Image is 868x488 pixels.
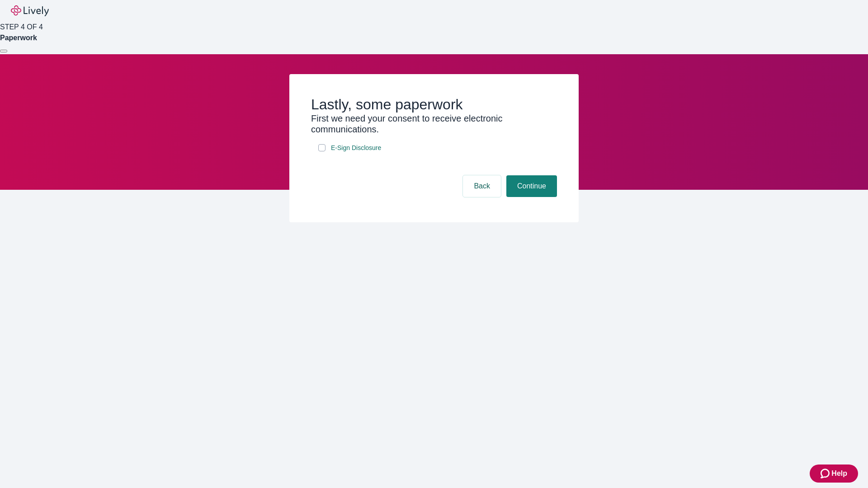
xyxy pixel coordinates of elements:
svg: Zendesk support icon [821,468,831,479]
button: Continue [506,175,557,197]
a: e-sign disclosure document [329,142,383,154]
span: Help [831,468,847,479]
img: Lively [11,5,49,16]
button: Zendesk support iconHelp [810,465,858,483]
button: Back [463,175,501,197]
h3: First we need your consent to receive electronic communications. [311,113,557,135]
h2: Lastly, some paperwork [311,96,557,113]
span: E-Sign Disclosure [331,143,381,153]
